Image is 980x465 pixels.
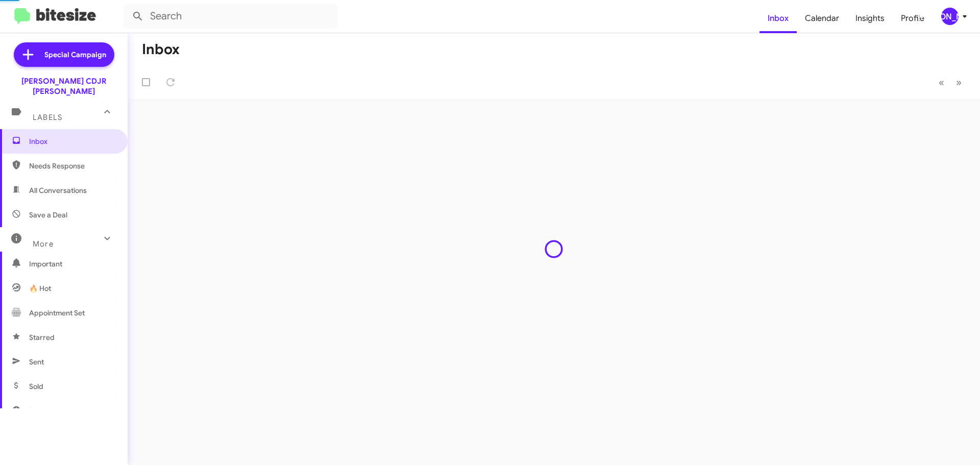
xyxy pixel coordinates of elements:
span: « [939,76,944,89]
a: Profile [893,4,933,33]
span: All Conversations [29,185,87,195]
span: Important [29,259,116,269]
nav: Page navigation example [933,72,968,93]
span: Sold Responded [29,406,83,416]
span: Inbox [29,136,116,146]
span: 🔥 Hot [29,283,51,293]
span: Starred [29,332,55,342]
button: Previous [933,72,950,93]
span: Sent [29,357,44,367]
a: Special Campaign [14,42,114,67]
button: [PERSON_NAME] [933,8,969,25]
span: Appointment Set [29,308,85,318]
a: Insights [847,4,893,33]
div: [PERSON_NAME] [941,8,959,25]
span: Labels [33,113,62,122]
span: Save a Deal [29,210,67,220]
a: Inbox [759,4,797,33]
span: Sold [29,381,43,391]
span: More [33,239,54,249]
input: Search [124,4,338,29]
button: Next [950,72,968,93]
h1: Inbox [142,41,180,58]
a: Calendar [797,4,847,33]
span: Needs Response [29,161,116,171]
span: » [956,76,962,89]
span: Special Campaign [44,50,106,60]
